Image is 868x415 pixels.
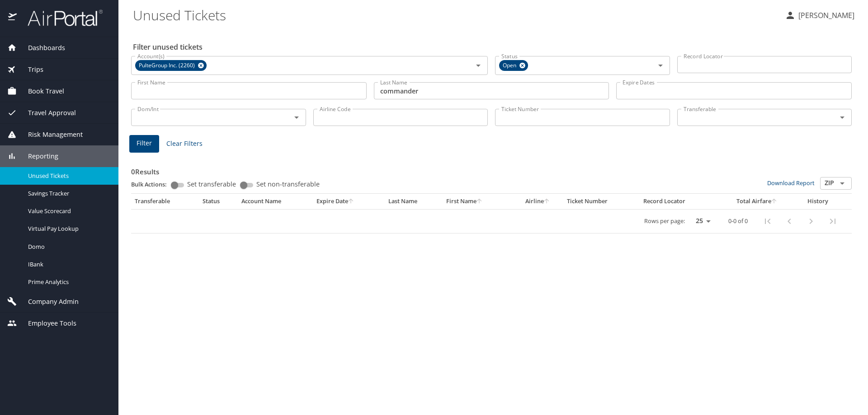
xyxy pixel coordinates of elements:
[133,40,854,54] h2: Filter unused tickets
[28,172,108,180] span: Unused Tickets
[133,1,778,29] h1: Unused Tickets
[796,10,854,21] p: [PERSON_NAME]
[129,135,159,153] button: Filter
[499,61,522,70] span: Open
[767,179,815,187] a: Download Report
[781,7,858,23] button: [PERSON_NAME]
[238,194,313,209] th: Account Name
[654,59,667,72] button: Open
[796,194,840,209] th: History
[28,189,108,198] span: Savings Tracker
[836,111,849,124] button: Open
[290,111,303,124] button: Open
[771,199,778,205] button: sort
[137,138,152,149] span: Filter
[472,59,485,72] button: Open
[476,199,483,205] button: sort
[28,260,108,269] span: IBank
[17,108,76,118] span: Travel Approval
[836,177,849,190] button: Open
[718,194,796,209] th: Total Airfare
[728,218,748,224] p: 0-0 of 0
[28,224,108,233] span: Virtual Pay Lookup
[17,43,65,53] span: Dashboards
[135,197,195,205] div: Transferable
[28,242,108,251] span: Domo
[131,194,852,233] table: custom pagination table
[135,60,207,71] div: PulteGroup Inc. (2260)
[544,199,550,205] button: sort
[166,138,203,149] span: Clear Filters
[640,194,718,209] th: Record Locator
[187,181,236,187] span: Set transferable
[348,199,354,205] button: sort
[28,207,108,215] span: Value Scorecard
[256,181,320,187] span: Set non-transferable
[563,194,640,209] th: Ticket Number
[135,61,200,70] span: PulteGroup Inc. (2260)
[17,86,64,96] span: Book Travel
[689,214,714,228] select: rows per page
[644,218,685,224] p: Rows per page:
[131,161,852,177] h3: 0 Results
[17,297,79,307] span: Company Admin
[17,130,83,140] span: Risk Management
[17,318,76,328] span: Employee Tools
[163,135,206,152] button: Clear Filters
[17,151,58,161] span: Reporting
[313,194,385,209] th: Expire Date
[443,194,513,209] th: First Name
[17,65,43,75] span: Trips
[385,194,443,209] th: Last Name
[499,60,528,71] div: Open
[512,194,563,209] th: Airline
[199,194,238,209] th: Status
[28,278,108,286] span: Prime Analytics
[8,9,18,27] img: icon-airportal.png
[18,9,103,27] img: airportal-logo.png
[131,180,174,188] p: Bulk Actions:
